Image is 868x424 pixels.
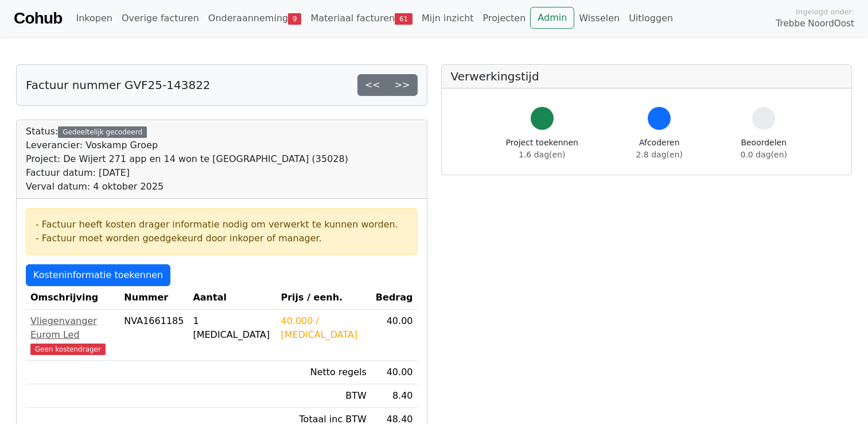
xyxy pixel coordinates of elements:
[71,7,116,30] a: Inkopen
[288,13,301,25] span: 9
[26,138,348,152] div: Leverancier: Voskamp Groep
[119,310,188,361] td: NVA1661185
[26,152,348,166] div: Project: De Wijert 271 app en 14 won te [GEOGRAPHIC_DATA] (35028)
[36,232,408,245] div: - Factuur moet worden goedgekeurd door inkoper of manager.
[36,218,408,232] div: - Factuur heeft kosten drager informatie nodig om verwerkt te kunnen worden.
[30,344,106,355] span: Geen kostendrager
[574,7,624,30] a: Wisselen
[26,166,348,180] div: Factuur datum: [DATE]
[741,137,787,161] div: Beoordelen
[58,126,147,138] div: Gedeeltelijk gecodeerd
[14,5,62,32] a: Cohub
[387,74,418,96] a: >>
[26,125,348,194] div: Status:
[276,361,371,384] td: Netto regels
[306,7,417,30] a: Materiaal facturen61
[506,137,578,161] div: Project toekennen
[478,7,531,30] a: Projecten
[26,286,119,310] th: Omschrijving
[796,6,854,17] span: Ingelogd onder:
[204,7,306,30] a: Onderaanneming9
[357,74,388,96] a: <<
[371,384,418,408] td: 8.40
[30,314,115,342] div: Vliegenvanger Eurom Led
[119,286,188,310] th: Nummer
[417,7,478,30] a: Mijn inzicht
[30,314,115,356] a: Vliegenvanger Eurom LedGeen kostendrager
[741,150,787,159] span: 0.0 dag(en)
[188,286,276,310] th: Aantal
[371,361,418,384] td: 40.00
[451,70,843,83] h5: Verwerkingstijd
[281,314,366,342] div: 40.000 / [MEDICAL_DATA]
[117,7,204,30] a: Overige facturen
[636,137,683,161] div: Afcoderen
[276,384,371,408] td: BTW
[276,286,371,310] th: Prijs / eenh.
[624,7,678,30] a: Uitloggen
[26,264,170,286] a: Kosteninformatie toekennen
[530,7,574,29] a: Admin
[26,78,211,92] h5: Factuur nummer GVF25-143822
[371,310,418,361] td: 40.00
[636,150,683,159] span: 2.8 dag(en)
[776,17,854,30] span: Trebbe NoordOost
[371,286,418,310] th: Bedrag
[395,13,412,25] span: 61
[26,180,348,194] div: Verval datum: 4 oktober 2025
[193,314,271,342] div: 1 [MEDICAL_DATA]
[519,150,565,159] span: 1.6 dag(en)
